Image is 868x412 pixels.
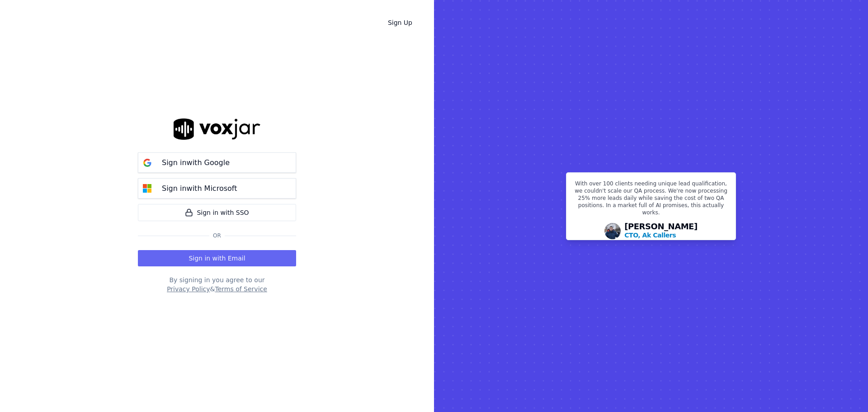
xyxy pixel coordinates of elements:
img: microsoft Sign in button [138,180,156,198]
a: Sign in with SSO [138,204,296,221]
button: Sign inwith Microsoft [138,178,296,199]
p: Sign in with Microsoft [162,183,237,194]
div: [PERSON_NAME] [624,223,698,240]
img: Avatar [604,223,621,239]
img: google Sign in button [138,154,156,172]
p: Sign in with Google [162,157,230,168]
span: Or [209,232,225,239]
button: Terms of Service [215,284,267,294]
p: CTO, Ak Callers [624,231,676,240]
img: logo [174,118,260,140]
p: With over 100 clients needing unique lead qualification, we couldn't scale our QA process. We're ... [572,180,730,220]
div: By signing in you agree to our & [138,275,296,294]
button: Sign in with Email [138,250,296,266]
button: Privacy Policy [167,284,210,294]
a: Sign Up [381,14,420,31]
button: Sign inwith Google [138,152,296,173]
